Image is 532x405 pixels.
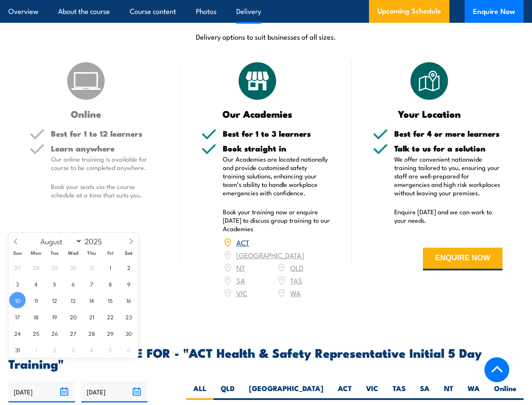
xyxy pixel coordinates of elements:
span: August 7, 2025 [83,275,100,292]
span: July 31, 2025 [83,259,100,275]
h2: UPCOMING SCHEDULE FOR - "ACT Health & Safety Representative Initial 5 Day Training" [8,347,524,369]
p: Our Academies are located nationally and provide customised safety training solutions, enhancing ... [223,155,331,197]
h5: Book straight in [223,144,331,152]
h3: Online [29,109,142,119]
input: From date [8,381,75,402]
label: ALL [186,383,214,400]
span: August 6, 2025 [65,275,81,292]
h5: Talk to us for a solution [394,144,503,152]
span: August 22, 2025 [102,308,118,325]
span: August 16, 2025 [120,292,137,308]
h3: Your Location [373,109,486,119]
span: August 27, 2025 [65,325,81,341]
span: September 5, 2025 [102,341,118,358]
label: QLD [214,383,242,400]
h5: Best for 1 to 12 learners [51,130,159,138]
span: September 6, 2025 [120,341,137,358]
h5: Learn anywhere [51,144,159,152]
span: August 23, 2025 [120,308,137,325]
input: Year [82,236,110,246]
p: We offer convenient nationwide training tailored to you, ensuring your staff are well-prepared fo... [394,155,503,197]
label: WA [460,383,487,400]
span: July 29, 2025 [46,259,63,275]
span: Mon [27,250,45,256]
p: Book your seats via the course schedule at a time that suits you. [51,182,159,199]
span: August 8, 2025 [102,275,118,292]
label: Online [487,383,524,400]
p: Enquire [DATE] and we can work to your needs. [394,208,503,224]
span: Sun [8,250,27,256]
span: August 1, 2025 [102,259,118,275]
span: Sat [120,250,138,256]
p: Book your training now or enquire [DATE] to discuss group training to our Academies [223,208,331,233]
span: August 12, 2025 [46,292,63,308]
span: September 3, 2025 [65,341,81,358]
span: August 31, 2025 [9,341,26,358]
span: August 21, 2025 [83,308,100,325]
label: ACT [331,383,359,400]
span: August 25, 2025 [28,325,44,341]
span: July 30, 2025 [65,259,81,275]
span: August 18, 2025 [28,308,44,325]
span: Fri [101,250,120,256]
span: August 3, 2025 [9,275,26,292]
span: September 2, 2025 [46,341,63,358]
span: September 4, 2025 [83,341,100,358]
span: August 13, 2025 [65,292,81,308]
span: August 15, 2025 [102,292,118,308]
span: July 28, 2025 [28,259,44,275]
label: SA [413,383,437,400]
span: August 9, 2025 [120,275,137,292]
button: ENQUIRE NOW [423,248,503,270]
span: August 30, 2025 [120,325,137,341]
h5: Best for 1 to 3 learners [223,130,331,138]
span: September 1, 2025 [28,341,44,358]
label: NT [437,383,460,400]
span: Thu [83,250,101,256]
label: [GEOGRAPHIC_DATA] [242,383,331,400]
h3: Our Academies [201,109,314,119]
span: August 28, 2025 [83,325,100,341]
input: To date [81,381,148,402]
span: August 19, 2025 [46,308,63,325]
span: August 29, 2025 [102,325,118,341]
a: ACT [236,237,249,247]
label: VIC [359,383,385,400]
p: Our online training is available for course to be completed anywhere. [51,155,159,172]
span: July 27, 2025 [9,259,26,275]
span: August 20, 2025 [65,308,81,325]
span: August 24, 2025 [9,325,26,341]
label: TAS [385,383,413,400]
span: August 14, 2025 [83,292,100,308]
h5: Best for 4 or more learners [394,130,503,138]
select: Month [37,235,83,246]
span: August 5, 2025 [46,275,63,292]
span: August 17, 2025 [9,308,26,325]
p: Delivery options to suit businesses of all sizes. [8,32,524,41]
span: August 10, 2025 [9,292,26,308]
span: August 2, 2025 [120,259,137,275]
span: August 26, 2025 [46,325,63,341]
span: Wed [64,250,83,256]
span: Tue [45,250,64,256]
span: August 4, 2025 [28,275,44,292]
span: August 11, 2025 [28,292,44,308]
